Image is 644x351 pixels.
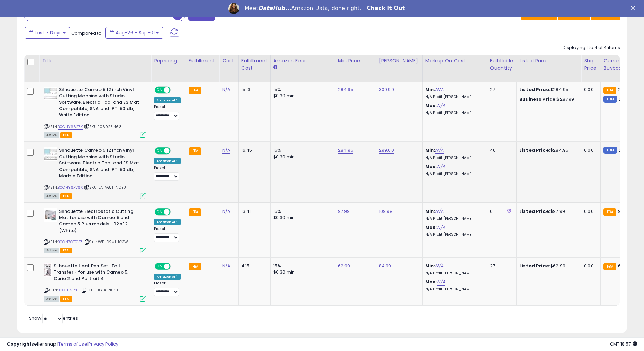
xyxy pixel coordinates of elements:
[44,263,52,277] img: 41Dj+eC+m4L._SL40_.jpg
[154,166,181,181] div: Preset:
[58,341,87,347] a: Terms of Use
[338,208,350,215] a: 97.99
[241,57,267,72] div: Fulfillment Cost
[422,55,487,82] th: The percentage added to the cost of goods (COGS) that forms the calculator for Min & Max prices.
[44,87,57,100] img: 41lNa5xkzxL._SL40_.jpg
[519,208,576,215] div: $97.99
[44,147,57,161] img: 41Cyv7GkKVL._SL40_.jpg
[379,86,394,93] a: 309.99
[189,263,201,270] small: FBA
[44,263,146,301] div: ASIN:
[584,263,595,269] div: 0.00
[425,102,437,109] b: Max:
[7,341,118,348] div: seller snap | |
[273,93,330,99] div: $0.30 min
[435,208,443,215] a: N/A
[425,172,482,176] p: N/A Profit [PERSON_NAME]
[84,124,122,129] span: | SKU: 1069251468
[519,86,550,93] b: Listed Price:
[437,224,445,231] a: N/A
[610,341,637,347] span: 2025-09-9 18:57 GMT
[379,57,419,64] div: [PERSON_NAME]
[425,271,482,276] p: N/A Profit [PERSON_NAME]
[618,208,630,215] span: 97.99
[222,86,230,93] a: N/A
[105,27,163,39] button: Aug-26 - Sep-01
[273,64,277,71] small: Amazon Fees.
[519,96,557,102] b: Business Price:
[170,87,181,93] span: OFF
[44,248,59,253] span: All listings currently available for purchase on Amazon
[58,287,80,293] a: B0CLF73YLT
[437,279,445,286] a: N/A
[44,193,59,199] span: All listings currently available for purchase on Amazon
[490,263,511,269] div: 27
[519,96,576,102] div: $287.99
[59,147,142,181] b: Silhouette Cameo 5 12 inch Vinyl Cutting Machine with Studio Software, Electric Tool and ES Mat C...
[519,208,550,215] b: Listed Price:
[367,5,405,12] a: Check It Out
[155,209,164,215] span: ON
[154,226,181,242] div: Preset:
[425,224,437,231] b: Max:
[154,105,181,120] div: Preset:
[618,263,630,269] span: 62.99
[83,239,128,245] span: | SKU: WE-D2MI-1G3W
[241,208,265,215] div: 13.41
[189,57,216,64] div: Fulfillment
[58,124,83,130] a: B0CHY6627K
[425,263,435,269] b: Min:
[584,57,598,72] div: Ship Price
[25,27,70,39] button: Last 7 Days
[116,29,155,36] span: Aug-26 - Sep-01
[81,287,120,293] span: | SKU: 1069821660
[29,315,78,321] span: Show: entries
[338,147,353,154] a: 284.95
[425,287,482,292] p: N/A Profit [PERSON_NAME]
[603,147,617,154] small: FBM
[58,185,83,190] a: B0CHY6XV6X
[338,86,353,93] a: 284.95
[603,208,616,216] small: FBA
[490,87,511,93] div: 27
[170,148,181,154] span: OFF
[154,274,181,280] div: Amazon AI *
[154,97,181,103] div: Amazon AI *
[519,263,550,269] b: Listed Price:
[7,341,32,347] strong: Copyright
[44,87,146,137] div: ASIN:
[273,154,330,160] div: $0.30 min
[44,132,59,138] span: All listings currently available for purchase on Amazon
[379,147,394,154] a: 299.00
[519,147,576,153] div: $284.95
[425,163,437,170] b: Max:
[170,263,181,269] span: OFF
[603,87,616,94] small: FBA
[619,96,627,102] span: 269
[338,57,373,64] div: Min Price
[228,3,239,14] img: Profile image for Georgie
[59,208,142,235] b: Silhouette Electrostatic Cutting Mat for use with Cameo 5 and Cameo 5 Plus models - 12 x 12 (White)
[338,263,350,269] a: 62.99
[44,296,59,302] span: All listings currently available for purchase on Amazon
[619,147,634,153] span: 259.99
[425,57,484,64] div: Markup on Cost
[60,248,72,253] span: FBA
[154,219,181,225] div: Amazon AI *
[603,57,639,72] div: Current Buybox Price
[584,147,595,153] div: 0.00
[273,215,330,221] div: $0.30 min
[155,87,164,93] span: ON
[379,208,393,215] a: 109.99
[603,263,616,270] small: FBA
[273,147,330,153] div: 15%
[155,263,164,269] span: ON
[273,208,330,215] div: 15%
[425,216,482,221] p: N/A Profit [PERSON_NAME]
[425,156,482,160] p: N/A Profit [PERSON_NAME]
[189,208,201,216] small: FBA
[273,57,332,64] div: Amazon Fees
[35,29,62,36] span: Last 7 Days
[425,86,435,93] b: Min:
[519,87,576,93] div: $284.95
